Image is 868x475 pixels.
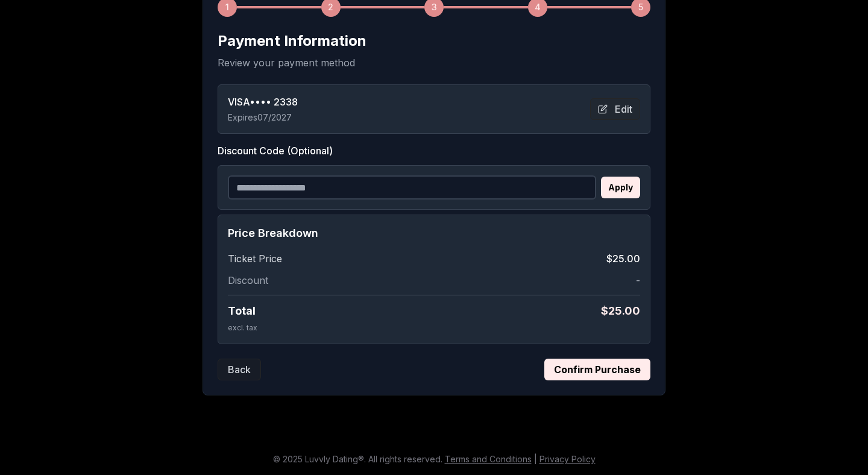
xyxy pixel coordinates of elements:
[228,112,298,124] p: Expires 07/2027
[228,303,256,319] span: Total
[534,454,537,464] span: |
[228,323,257,332] span: excl. tax
[539,454,596,464] a: Privacy Policy
[445,454,532,464] a: Terms and Conditions
[228,273,268,288] span: Discount
[590,98,640,120] button: Edit
[601,177,640,198] button: Apply
[218,55,650,70] p: Review your payment method
[218,143,650,158] label: Discount Code (Optional)
[228,251,282,266] span: Ticket Price
[601,303,640,319] span: $ 25.00
[606,251,640,266] span: $25.00
[218,359,261,380] button: Back
[228,95,298,109] span: VISA •••• 2338
[636,273,640,288] span: -
[544,359,650,380] button: Confirm Purchase
[228,225,640,242] h4: Price Breakdown
[218,31,650,51] h2: Payment Information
